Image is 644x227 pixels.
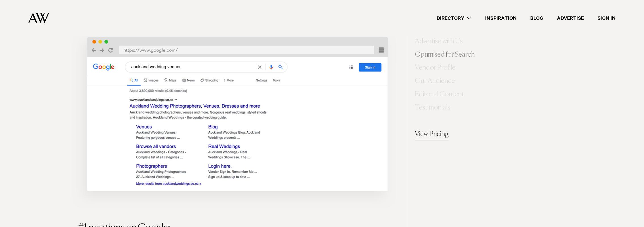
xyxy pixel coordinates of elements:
[28,13,49,23] img: Auckland Weddings Logo
[415,50,475,61] a: Optimised for Search
[591,14,622,22] a: Sign In
[415,129,449,141] a: View Pricing
[415,36,463,47] a: Advertise with Us
[415,76,455,87] a: Our Audience
[430,14,478,22] a: Directory
[550,14,591,22] a: Advertise
[415,102,450,114] a: Testimonials
[415,89,464,100] a: Editorial Content
[523,14,550,22] a: Blog
[478,14,523,22] a: Inspiration
[415,63,455,74] a: Vendor Profile
[62,12,413,217] img: aw-google-screenshot.png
